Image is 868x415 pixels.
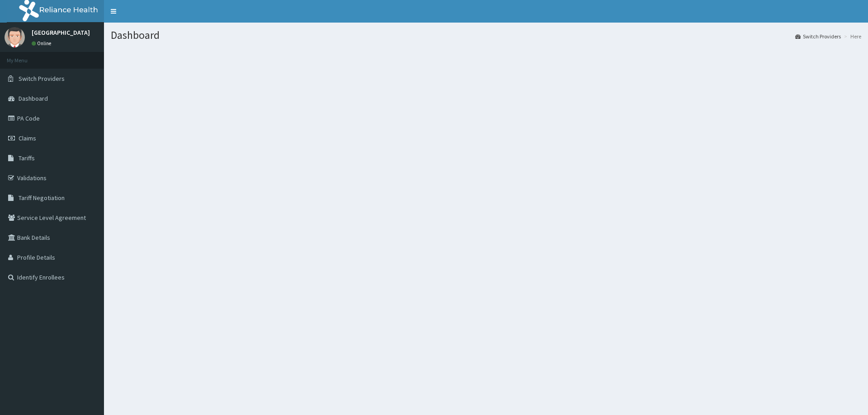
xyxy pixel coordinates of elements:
[19,75,65,83] span: Switch Providers
[19,154,35,162] span: Tariffs
[19,94,48,103] span: Dashboard
[32,40,53,47] a: Online
[19,134,36,142] span: Claims
[19,194,65,202] span: Tariff Negotiation
[32,29,90,36] p: [GEOGRAPHIC_DATA]
[111,29,861,41] h1: Dashboard
[842,33,861,40] li: Here
[795,33,841,40] a: Switch Providers
[5,27,25,47] img: User Image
